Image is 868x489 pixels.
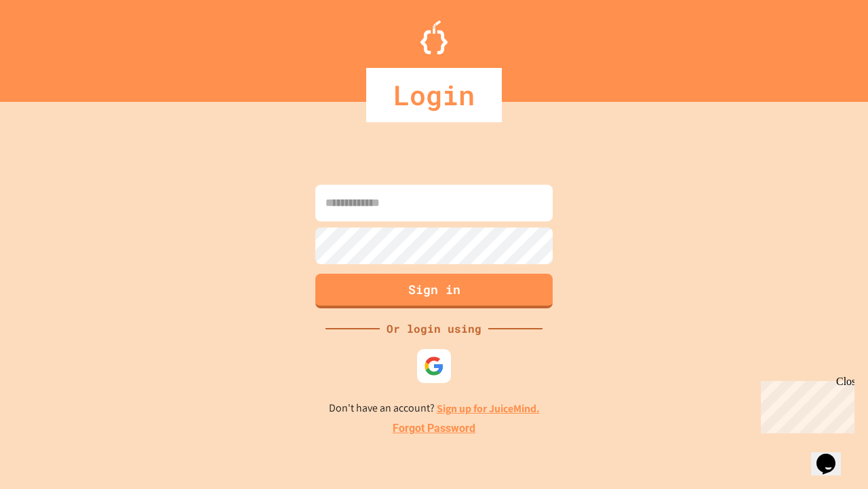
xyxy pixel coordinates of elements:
iframe: chat widget [811,435,854,475]
img: google-icon.svg [424,356,444,376]
div: Or login using [380,321,488,337]
p: Don't have an account? [329,400,540,417]
div: Chat with us now!Close [5,5,94,86]
div: Login [366,68,502,122]
a: Sign up for JuiceMind. [437,401,540,416]
button: Sign in [315,274,553,308]
iframe: chat widget [755,376,854,433]
a: Forgot Password [393,420,475,437]
img: Logo.svg [420,20,448,54]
